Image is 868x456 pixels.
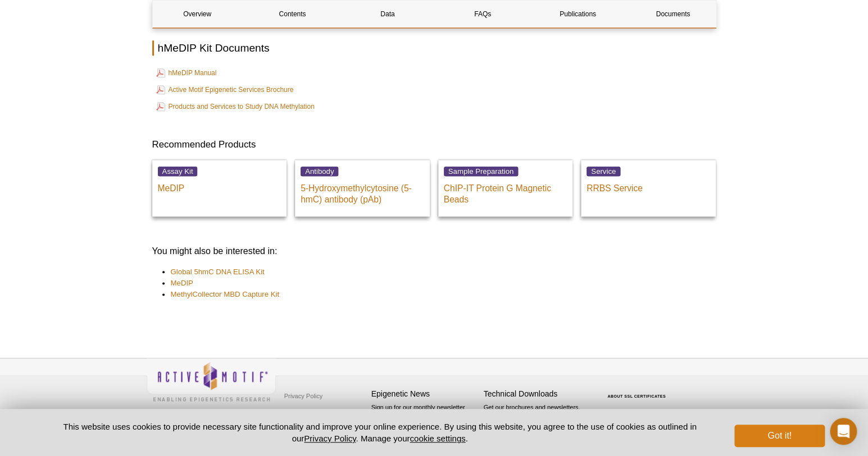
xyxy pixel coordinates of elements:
[734,425,824,447] button: Got it!
[830,418,857,445] div: Open Intercom Messenger
[581,160,716,217] a: Service RRBS Service
[147,358,276,404] img: Active Motif,
[152,138,716,151] h3: Recommended Products
[281,388,325,404] a: Privacy Policy
[343,1,432,27] a: Data
[152,40,716,56] h2: hMeDIP Kit Documents
[607,394,666,398] a: ABOUT SSL CERTIFICATES
[295,160,430,217] a: Antibody 5-Hydroxymethylcytosine (5-hmC) antibody (pAb)
[628,1,717,27] a: Documents
[484,389,590,399] h4: Technical Downloads
[438,160,573,217] a: Sample Preparation ChIP-IT Protein G Magnetic Beads
[484,403,590,431] p: Get our brochures and newsletters, or request them by mail.
[410,434,465,443] button: cookie settings
[156,83,294,96] a: Active Motif Epigenetic Services Brochure
[596,378,680,403] table: Click to Verify - This site chose Symantec SSL for secure e-commerce and confidential communicati...
[156,66,217,80] a: hMeDIP Manual
[304,434,356,443] a: Privacy Policy
[171,266,265,278] a: Global 5hmC DNA ELISA Kit
[158,177,281,194] p: MeDIP
[371,403,478,441] p: Sign up for our monthly newsletter highlighting recent publications in the field of epigenetics.
[533,1,622,27] a: Publications
[44,421,716,444] p: This website uses cookies to provide necessary site functionality and improve your online experie...
[301,177,424,205] p: 5-Hydroxymethylcytosine (5-hmC) antibody (pAb)
[156,100,315,113] a: Products and Services to Study DNA Methylation
[171,278,193,289] a: MeDIP
[444,177,567,205] p: ChIP-IT Protein G Magnetic Beads
[371,389,478,399] h4: Epigenetic News
[587,167,620,176] span: Service
[248,1,337,27] a: Contents
[158,167,198,176] span: Assay Kit
[152,245,716,258] h3: You might also be interested in:
[444,167,519,176] span: Sample Preparation
[587,177,710,194] p: RRBS Service
[301,167,338,176] span: Antibody
[171,289,279,300] a: MethylCollector MBD Capture Kit
[153,1,242,27] a: Overview
[152,160,287,217] a: Assay Kit MeDIP
[438,1,527,27] a: FAQs
[281,404,340,421] a: Terms & Conditions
